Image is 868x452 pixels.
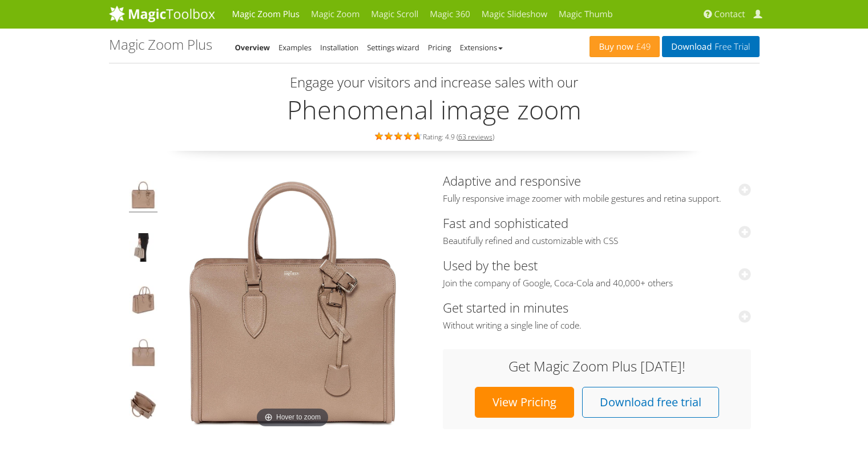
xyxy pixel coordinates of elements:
a: Magic Zoom Plus DemoHover to zoom [164,174,421,431]
a: DownloadFree Trial [662,36,759,57]
a: Adaptive and responsiveFully responsive image zoomer with mobile gestures and retina support. [443,172,751,205]
a: Installation [320,42,358,53]
img: JavaScript image zoom example [129,233,158,265]
a: Fast and sophisticatedBeautifully refined and customizable with CSS [443,214,751,247]
img: Hover image zoom example [129,338,158,370]
div: Rating: 4.9 ( ) [109,130,760,142]
a: View Pricing [475,387,574,418]
span: £49 [633,42,651,51]
img: Product image zoom example [129,181,158,213]
a: Pricing [428,42,451,53]
a: Used by the bestJoin the company of Google, Coca-Cola and 40,000+ others [443,257,751,289]
span: Contact [714,9,745,20]
a: Examples [278,42,312,53]
a: Download free trial [582,387,719,418]
img: MagicToolbox.com - Image tools for your website [109,5,215,22]
a: Get started in minutesWithout writing a single line of code. [443,299,751,331]
a: Buy now£49 [590,36,660,57]
span: Without writing a single line of code. [443,320,751,331]
img: JavaScript zoom tool example [129,391,158,423]
img: jQuery image zoom example [129,286,158,318]
h2: Phenomenal image zoom [109,95,760,124]
h1: Magic Zoom Plus [109,37,212,52]
span: Free Trial [712,42,750,51]
span: Join the company of Google, Coca-Cola and 40,000+ others [443,278,751,289]
a: Overview [235,42,271,53]
span: Beautifully refined and customizable with CSS [443,235,751,247]
a: Extensions [460,42,503,53]
img: Magic Zoom Plus Demo [164,174,421,431]
a: Settings wizard [367,42,419,53]
span: Fully responsive image zoomer with mobile gestures and retina support. [443,193,751,205]
h3: Engage your visitors and increase sales with our [112,75,757,90]
h3: Get Magic Zoom Plus [DATE]! [454,359,740,374]
a: 63 reviews [458,132,492,142]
